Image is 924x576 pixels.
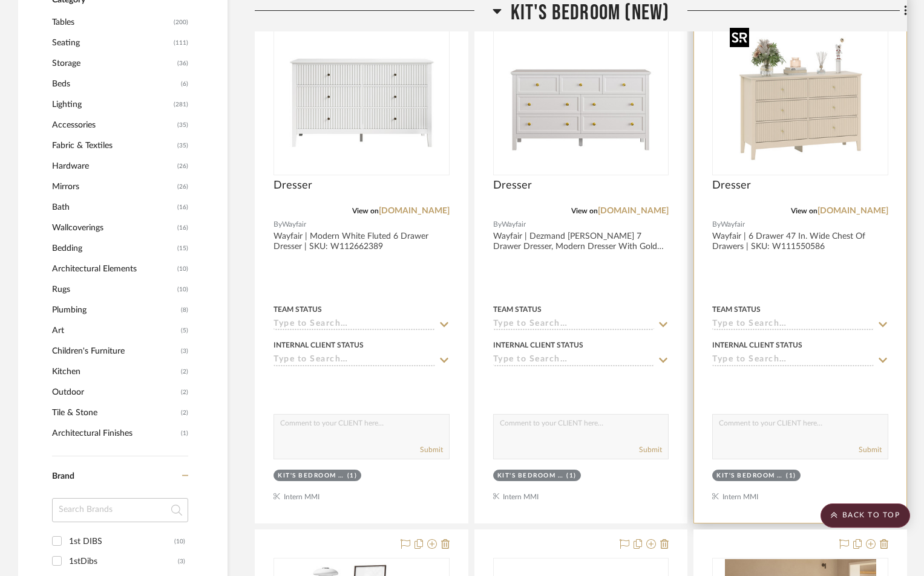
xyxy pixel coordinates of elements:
span: (8) [181,300,188,320]
span: By [274,219,282,230]
span: Mirrors [52,176,174,197]
span: Architectural Finishes [52,423,178,444]
span: (200) [174,13,188,32]
span: Seating [52,33,171,53]
span: (35) [177,115,188,135]
span: Dresser [274,179,312,192]
span: Bedding [52,238,174,259]
span: Kitchen [52,361,178,382]
span: Hardware [52,156,174,176]
span: (5) [181,321,188,340]
span: (35) [177,136,188,155]
div: Team Status [712,304,761,315]
span: Storage [52,53,174,74]
span: View on [571,207,598,215]
span: (281) [174,95,188,114]
span: View on [791,207,818,215]
img: Dresser [286,23,437,174]
span: Bath [52,197,174,218]
a: [DOMAIN_NAME] [379,207,450,215]
span: Plumbing [52,300,178,320]
div: (1) [347,471,358,481]
input: Type to Search… [274,319,435,331]
span: (26) [177,157,188,176]
span: Architectural Elements [52,259,174,279]
span: (16) [177,198,188,217]
button: Submit [859,444,882,455]
span: Wayfair [502,219,526,230]
span: (15) [177,239,188,258]
span: Tile & Stone [52,403,178,423]
span: (36) [177,54,188,73]
div: (3) [178,552,185,571]
input: Search Brands [52,498,188,522]
span: Wayfair [721,219,745,230]
div: Kit's Bedroom (New) [278,471,344,481]
div: Internal Client Status [274,340,364,351]
span: (16) [177,218,188,238]
a: [DOMAIN_NAME] [598,207,669,215]
input: Type to Search… [712,355,874,366]
span: (10) [177,280,188,299]
div: (10) [174,532,185,551]
span: Wallcoverings [52,218,174,238]
span: Dresser [712,179,751,192]
span: View on [352,207,379,215]
span: By [712,219,721,230]
span: Art [52,320,178,341]
span: (10) [177,259,188,279]
span: (2) [181,362,188,381]
span: (6) [181,74,188,94]
input: Type to Search… [274,355,435,366]
span: (2) [181,383,188,402]
img: Dresser [725,23,876,174]
span: Fabric & Textiles [52,135,174,156]
div: 0 [494,22,669,175]
div: Team Status [274,304,322,315]
input: Type to Search… [712,319,874,331]
span: Beds [52,74,178,94]
span: Tables [52,12,171,33]
img: Dresser [505,23,657,174]
span: Wayfair [282,219,306,230]
div: Team Status [493,304,542,315]
div: Internal Client Status [712,340,802,351]
div: (1) [566,471,577,481]
div: Kit's Bedroom (New) [497,471,564,481]
span: (111) [174,33,188,53]
div: 1st DIBS [69,532,174,551]
span: Accessories [52,115,174,135]
span: (2) [181,403,188,422]
div: (1) [786,471,796,481]
span: Dresser [493,179,532,192]
input: Type to Search… [493,355,655,366]
span: Rugs [52,279,174,300]
span: Brand [52,472,74,481]
scroll-to-top-button: BACK TO TOP [821,503,910,528]
a: [DOMAIN_NAME] [818,207,888,215]
input: Type to Search… [493,319,655,331]
div: 1stDibs [69,552,178,571]
span: (1) [181,424,188,443]
div: Internal Client Status [493,340,583,351]
span: Children's Furniture [52,341,178,361]
span: By [493,219,502,230]
div: 0 [713,22,888,175]
span: Outdoor [52,382,178,403]
button: Submit [639,444,662,455]
div: Kit's Bedroom (New) [716,471,783,481]
span: Lighting [52,94,171,115]
span: (3) [181,341,188,361]
button: Submit [420,444,443,455]
span: (26) [177,177,188,196]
